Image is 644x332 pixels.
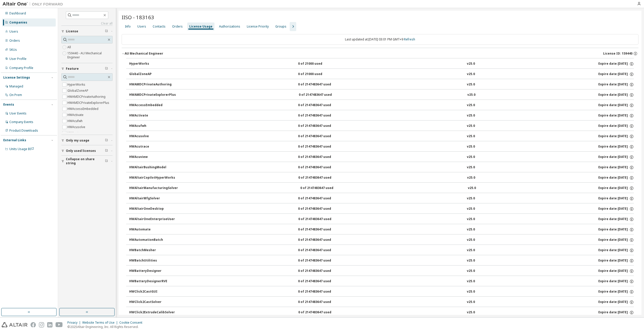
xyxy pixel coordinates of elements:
[129,307,634,318] button: HWClick2ExtrudeCalibSolver0 of 2147483647 usedv25.0Expire date:[DATE]
[467,300,475,304] div: v25.0
[298,269,343,273] div: 0 of 2147483647 used
[9,39,20,43] div: Orders
[598,72,634,77] div: Expire date: [DATE]
[129,290,175,294] div: HWClick2CastGUI
[129,89,634,101] button: HWAMDCPrivateExplorerPlus0 of 2147483647 usedv25.0Expire date:[DATE]
[598,113,634,118] div: Expire date: [DATE]
[39,322,44,327] img: instagram.svg
[105,149,108,153] span: Clear filter
[219,25,240,29] div: Authorizations
[129,310,175,315] div: HWClick2ExtrudeCalibSolver
[9,66,33,70] div: Company Profile
[119,321,145,325] div: Cookie Consent
[31,322,36,327] img: facebook.svg
[125,25,131,29] div: Info
[129,300,175,304] div: HWClick2CastSolver
[467,269,475,273] div: v25.0
[129,176,175,180] div: HWAltairCopilotHyperWorks
[129,131,634,142] button: HWAcusolve0 of 2147483647 usedv25.0Expire date:[DATE]
[9,111,26,115] div: User Events
[122,14,154,21] span: IISO - 183163
[61,135,113,146] button: Only my usage
[105,159,108,163] span: Clear filter
[61,63,113,74] button: Feature
[129,276,634,287] button: HWBatteryDesignerRVE0 of 2147483647 usedv25.0Expire date:[DATE]
[598,93,634,97] div: Expire date: [DATE]
[66,157,105,165] span: Collapse on share string
[82,321,119,325] div: Website Terms of Use
[67,94,106,100] label: HWAMDCPrivateAuthoring
[61,145,113,156] button: Only used licenses
[467,196,475,201] div: v25.0
[598,134,634,139] div: Expire date: [DATE]
[67,321,82,325] div: Privacy
[172,25,183,29] div: Orders
[298,176,344,180] div: 0 of 2147483647 used
[47,322,52,327] img: linkedin.svg
[9,129,38,133] div: Product Downloads
[298,82,343,87] div: 0 of 2147483647 used
[129,214,634,225] button: HWAltairOneEnterpriseUser0 of 2147483647 usedv25.0Expire date:[DATE]
[298,165,343,170] div: 0 of 2147483647 used
[66,67,79,71] span: Feature
[467,258,475,263] div: v25.0
[298,155,343,159] div: 0 of 2147483647 used
[66,138,89,143] span: Only my usage
[129,100,634,111] button: HWAccessEmbedded0 of 2147483647 usedv25.0Expire date:[DATE]
[467,62,475,66] div: v25.0
[129,269,175,273] div: HWBatteryDesigner
[298,124,343,128] div: 0 of 2147483647 used
[67,100,110,106] label: HWAMDCPrivateExplorerPlus
[598,155,634,159] div: Expire date: [DATE]
[9,48,17,52] div: SKUs
[125,52,163,56] div: AU Mechanical Engineer
[300,186,346,191] div: 0 of 2147483647 used
[9,30,18,34] div: Users
[598,290,634,294] div: Expire date: [DATE]
[299,93,344,97] div: 0 of 2147483647 used
[598,310,634,315] div: Expire date: [DATE]
[598,258,634,263] div: Expire date: [DATE]
[298,217,344,222] div: 0 of 2147483647 used
[9,147,34,151] span: Units Usage BI
[2,322,28,327] img: altair_logo.svg
[404,37,415,41] a: Refresh
[129,255,634,266] button: HWBatchUtilities0 of 2147483647 usedv25.0Expire date:[DATE]
[129,286,634,297] button: HWClick2CastGUI0 of 2147483647 usedv25.0Expire date:[DATE]
[598,196,634,201] div: Expire date: [DATE]
[298,300,343,304] div: 0 of 2147483647 used
[598,165,634,170] div: Expire date: [DATE]
[66,149,96,153] span: Only used licenses
[9,93,22,97] div: On Prem
[129,203,634,215] button: HWAltairOneDesktop0 of 2147483647 usedv25.0Expire date:[DATE]
[129,258,175,263] div: HWBatchUtilities
[9,11,26,15] div: Dashboard
[9,120,33,124] div: Company Events
[129,152,634,163] button: HWAcuview0 of 2147483647 usedv25.0Expire date:[DATE]
[129,217,175,222] div: HWAltairOneEnterpriseUser
[467,72,475,77] div: v25.0
[298,290,343,294] div: 0 of 2147483647 used
[153,25,166,29] div: Contacts
[467,103,475,108] div: v25.0
[467,290,475,294] div: v25.0
[9,20,27,25] div: Companies
[67,124,86,130] label: HWAcusolve
[298,113,343,118] div: 0 of 2147483647 used
[129,141,634,152] button: HWAcutrace0 of 2147483647 usedv25.0Expire date:[DATE]
[129,58,634,69] button: HyperWorks0 of 21000 usedv25.0Expire date:[DATE]
[598,176,634,180] div: Expire date: [DATE]
[298,134,343,139] div: 0 of 2147483647 used
[67,130,86,136] label: HWAcutrace
[467,165,475,170] div: v25.0
[467,134,475,139] div: v25.0
[598,217,634,222] div: Expire date: [DATE]
[598,124,634,128] div: Expire date: [DATE]
[467,82,475,87] div: v25.0
[467,248,475,253] div: v25.0
[598,238,634,242] div: Expire date: [DATE]
[129,193,634,204] button: HWAltairMfgSolver0 of 2147483647 usedv25.0Expire date:[DATE]
[3,103,14,107] div: Events
[598,145,634,149] div: Expire date: [DATE]
[129,245,634,256] button: HWBatchMesher0 of 2147483647 usedv25.0Expire date:[DATE]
